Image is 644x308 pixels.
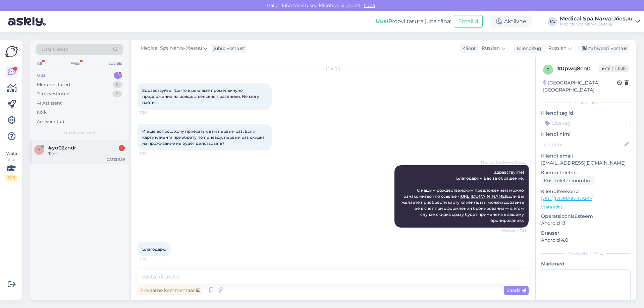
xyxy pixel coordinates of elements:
span: 7:28 [140,151,165,156]
div: Kõik [37,109,47,116]
p: Märkmed [541,260,631,267]
span: y [38,147,41,152]
span: #yo02zndr [48,145,76,151]
p: Operatsioonisüsteem [541,213,631,220]
div: 2 / 3 [5,175,17,181]
div: Tiimi vestlused [37,90,70,97]
p: Android 13 [541,220,631,227]
span: Russian [548,45,567,52]
div: Klient [460,45,476,52]
span: Offline [599,65,629,72]
a: [URL][DOMAIN_NAME] [460,194,506,199]
div: Küsi telefoninumbrit [541,176,595,185]
p: Kliendi tag'id [541,110,631,117]
a: Medical Spa Narva-JõesuuMedical Spa Narva-Jõesuu [560,16,640,27]
input: Lisa tag [541,118,631,128]
div: MJ [548,17,557,26]
div: Aktiivne [491,15,532,27]
div: # 0pwg8cn0 [557,65,599,73]
div: [DATE] 9:56 [106,157,125,162]
p: Android 4.0 [541,237,631,244]
div: Kliendi info [541,100,631,106]
p: Brauser [541,230,631,237]
span: Medical Spa Narva-Jõesuu [481,160,527,165]
div: Socials [107,59,123,68]
div: 0 [112,90,122,97]
span: Saada [506,287,526,293]
span: Nähtud ✓ 7:33 [501,228,527,233]
div: Privaatne kommentaar [138,286,203,295]
p: Vaata edasi ... [541,204,631,210]
div: Medical Spa Narva-Jõesuu [560,21,633,27]
span: Luba [362,2,377,8]
p: Kliendi nimi [541,131,631,138]
div: 6 [113,81,122,88]
span: И ещё вопрос. Хочу приехать к вам первый раз. Если карту клиента приобрету по приезду, первый раз... [142,129,266,146]
div: Minu vestlused [37,81,70,88]
div: [DATE] [138,66,529,72]
div: Tere! [48,151,125,157]
div: Vaata siia [5,150,17,181]
span: Medical Spa Narva-Jõesuu [141,45,202,52]
div: [PERSON_NAME] [541,250,631,256]
input: Lisa nimi [541,141,623,148]
div: Medical Spa Narva-Jõesuu [560,16,633,21]
span: Uued vestlused [64,130,95,136]
div: All [36,59,43,68]
div: Arhiveeritud [37,118,64,125]
span: 7:26 [140,110,165,115]
div: Web [69,59,81,68]
div: [GEOGRAPHIC_DATA], [GEOGRAPHIC_DATA] [543,79,617,94]
span: Russian [482,45,500,52]
div: Uus [37,72,46,79]
a: [URL][DOMAIN_NAME] [541,195,594,201]
span: 7:37 [140,257,165,262]
b: Uus! [376,18,388,24]
div: Proovi tasuta juba täna: [376,17,451,25]
span: Благодарю [142,247,166,252]
span: Здравствуйте! Благодарим Вас за обращение. С нашим рождественским предложением можно ознакомиться... [401,170,525,223]
p: [EMAIL_ADDRESS][DOMAIN_NAME] [541,160,631,167]
button: Emailid [454,15,483,28]
span: Здравствуйте. Где-то в рекламе промелькнуло предложение на рождественские праздники. Не могу найти. [142,88,260,105]
div: AI Assistent [37,100,62,107]
img: Askly Logo [5,45,18,58]
p: Kliendi telefon [541,169,631,176]
div: juhib vestlust [211,45,245,52]
p: Kliendi email [541,152,631,160]
div: 1 [114,72,122,79]
div: 1 [119,145,125,151]
span: 0 [547,67,549,72]
p: Klienditeekond [541,188,631,195]
span: Otsi kliente [42,46,68,53]
div: Arhiveeri vestlus [578,44,630,53]
div: Klienditugi [514,45,543,52]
